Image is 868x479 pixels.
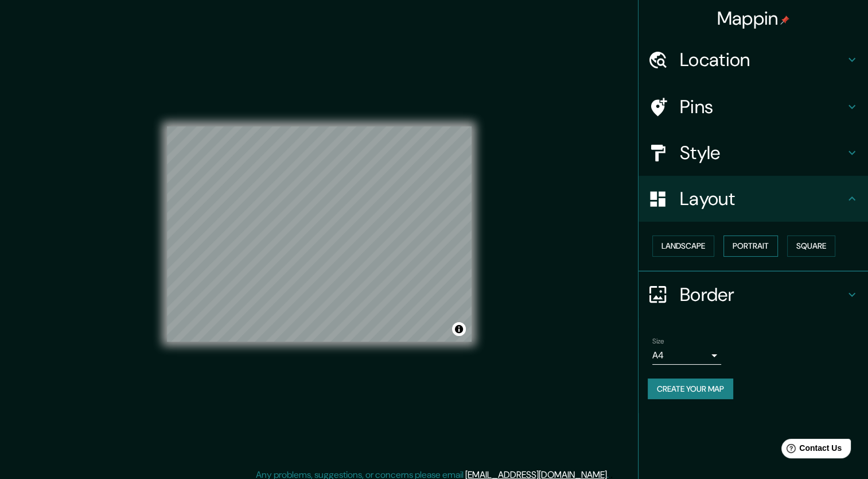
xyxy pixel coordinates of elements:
[717,7,790,30] h4: Mappin
[723,235,778,257] button: Portrait
[639,272,868,318] div: Border
[652,235,714,257] button: Landscape
[167,126,472,342] canvas: Map
[639,176,868,222] div: Layout
[780,16,789,25] img: pin-icon.png
[652,346,721,365] div: A4
[639,84,868,130] div: Pins
[680,283,845,306] h4: Border
[680,141,845,164] h4: Style
[639,37,868,83] div: Location
[652,336,664,346] label: Size
[639,130,868,176] div: Style
[680,95,845,118] h4: Pins
[680,187,845,210] h4: Layout
[648,378,733,400] button: Create your map
[766,434,855,466] iframe: Help widget launcher
[787,235,835,257] button: Square
[680,48,845,71] h4: Location
[452,322,466,336] button: Toggle attribution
